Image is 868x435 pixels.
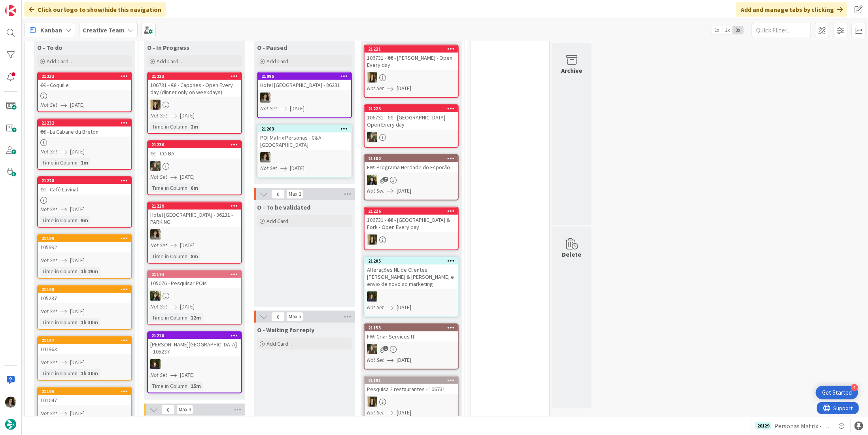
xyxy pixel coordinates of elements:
div: 21232€€ - La Cabane du Breton [38,119,131,137]
div: 21197 [42,338,131,343]
img: BC [150,291,161,301]
div: €€ - Café Lavinal [38,184,131,195]
span: 0 [161,405,175,414]
div: [PERSON_NAME][GEOGRAPHIC_DATA] - 105237 [148,339,241,357]
span: O - In Progress [147,43,189,51]
a: 21218[PERSON_NAME][GEOGRAPHIC_DATA] - 105237MCNot Set[DATE]Time in Column:15m [147,331,242,393]
span: O - To do [37,43,62,51]
img: Visit kanbanzone.com [5,5,16,16]
div: 21199105992 [38,235,131,252]
div: 21229 [148,202,241,210]
i: Not Set [40,101,57,108]
a: 21225106731 - €€ - [GEOGRAPHIC_DATA] - Open Every dayIG [364,104,459,148]
div: IG [148,161,241,171]
div: 21197101963 [38,337,131,354]
div: MC [365,291,458,302]
img: IG [367,132,377,142]
div: 8m [189,252,200,261]
div: Hotel [GEOGRAPHIC_DATA] - 86231 [258,80,351,90]
div: 21230€€ - CO BA [148,141,241,159]
div: IG [365,344,458,354]
div: 21233€€ - Coquille [38,73,131,90]
div: Open Get Started checklist, remaining modules: 4 [816,386,858,399]
div: 21205 [368,258,458,264]
div: 21226106731 - €€ - [GEOGRAPHIC_DATA] & Fork - Open Every day [365,208,458,232]
div: Time in Column [150,252,187,261]
div: Delete [562,250,582,259]
div: 21198105237 [38,286,131,303]
span: 0 [271,312,285,322]
a: 21196101047Not Set[DATE] [37,387,132,432]
span: [DATE] [397,84,411,93]
div: Max 3 [179,408,191,412]
img: MS [150,229,161,240]
img: MC [150,359,161,369]
span: : [78,158,79,167]
span: : [187,252,189,261]
div: 101047 [38,395,131,405]
a: 21182FW: Programa Herdade do EsporãoBCNot Set[DATE] [364,154,459,200]
div: Click our logo to show/hide this navigation [24,2,166,17]
span: [DATE] [70,101,85,109]
div: 21155FW: Criar Services IT [365,324,458,342]
div: 21229 [151,203,241,209]
img: MC [367,291,377,302]
span: : [187,382,189,390]
div: MS [258,152,351,163]
span: Kanban [40,25,62,35]
div: Hotel [GEOGRAPHIC_DATA] - 86231 - PARKING [148,210,241,227]
div: 21225106731 - €€ - [GEOGRAPHIC_DATA] - Open Every day [365,105,458,130]
span: [DATE] [70,205,85,214]
div: 21225 [365,105,458,112]
span: : [187,313,189,322]
div: Time in Column [40,158,78,167]
div: 21232 [38,119,131,127]
div: 21221 [365,45,458,53]
i: Not Set [40,148,57,155]
i: Not Set [367,409,384,416]
a: 21233€€ - CoquilleNot Set[DATE] [37,72,132,112]
div: 21095Hotel [GEOGRAPHIC_DATA] - 86231 [258,73,351,90]
div: 21155 [368,325,458,331]
div: 21233 [42,74,131,79]
div: 21191 [368,378,458,383]
span: 1 [383,346,388,351]
div: 106731 - €€ - Capones - Open Every day (dinner only on weekdays) [148,80,241,97]
div: SP [365,235,458,245]
span: [DATE] [180,371,195,379]
div: 21191 [365,377,458,384]
div: 21174 [151,272,241,277]
div: 21199 [38,235,131,242]
a: 21229Hotel [GEOGRAPHIC_DATA] - 86231 - PARKINGMSNot Set[DATE]Time in Column:8m [147,202,242,264]
div: 21095 [258,73,351,80]
div: IG [365,132,458,142]
span: [DATE] [290,164,304,172]
div: 2m [189,122,200,131]
i: Not Set [150,112,167,119]
span: O - Waiting for reply [257,326,314,334]
span: Add Card... [47,58,72,65]
a: 21174105076 - Pesquisar POIsBCNot Set[DATE]Time in Column:12m [147,270,242,325]
div: 21226 [365,208,458,215]
div: 21203 [261,126,351,132]
span: Support [17,1,36,11]
span: 2x [722,26,733,34]
div: 21203 [258,125,351,132]
div: 21196101047 [38,388,131,405]
div: 21218 [148,332,241,339]
a: 21221106731 - €€ - [PERSON_NAME] - Open Every daySPNot Set[DATE] [364,45,459,98]
div: Max 5 [289,315,301,319]
a: 21223106731 - €€ - Capones - Open Every day (dinner only on weekdays)SPNot Set[DATE]Time in Colum... [147,72,242,134]
a: 21095Hotel [GEOGRAPHIC_DATA] - 86231MSNot Set[DATE] [257,72,352,118]
div: 1m [79,158,90,167]
img: BC [367,175,377,185]
i: Not Set [367,304,384,311]
div: SP [148,100,241,110]
div: Time in Column [150,183,187,192]
img: MS [5,397,16,408]
div: 106731 - €€ - [GEOGRAPHIC_DATA] - Open Every day [365,112,458,130]
div: 21182FW: Programa Herdade do Esporão [365,155,458,172]
div: 21198 [42,287,131,292]
div: 21205 [365,257,458,265]
div: 21221 [368,46,458,52]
